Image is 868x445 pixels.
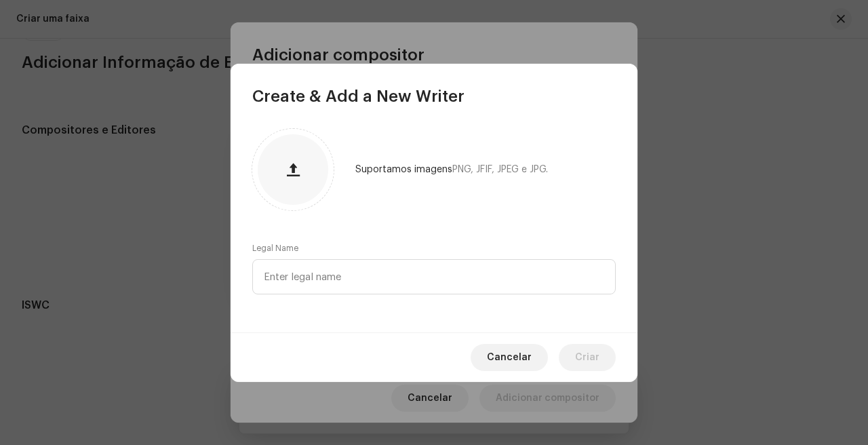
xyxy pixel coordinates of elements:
[252,259,616,294] input: Enter legal name
[252,85,465,107] span: Create & Add a New Writer
[559,344,616,371] button: Criar
[452,165,548,174] span: PNG, JFIF, JPEG e JPG.
[355,164,548,175] div: Suportamos imagens
[575,344,599,371] span: Criar
[252,243,298,254] label: Legal Name
[471,344,548,371] button: Cancelar
[487,344,532,371] span: Cancelar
